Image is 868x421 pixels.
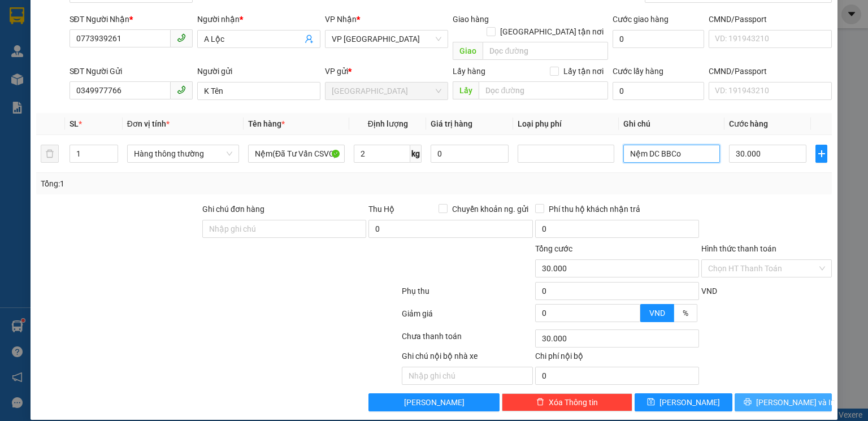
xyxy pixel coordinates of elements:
div: Người nhận [197,13,320,25]
span: % [683,309,688,318]
div: Chưa thanh toán [401,330,533,350]
input: Dọc đường [483,42,608,60]
span: Thủ Đức [332,83,441,99]
span: save [647,398,655,407]
span: Giao [453,42,483,60]
span: Lấy [453,81,479,99]
span: Lấy tận nơi [559,65,608,77]
span: Cước hàng [729,119,768,128]
input: Cước lấy hàng [613,82,704,100]
span: [GEOGRAPHIC_DATA] tận nơi [496,25,608,38]
span: VND [701,287,717,296]
button: plus [815,145,827,163]
div: Tổng: 1 [41,177,336,190]
input: Dọc đường [479,81,608,99]
label: Ghi chú đơn hàng [202,205,264,214]
span: delete [536,398,544,407]
span: Tổng cước [535,244,572,253]
input: 0 [431,145,508,163]
div: Ghi chú nội bộ nhà xe [402,350,532,367]
div: Chi phí nội bộ [535,350,699,367]
span: Decrease Value [627,313,640,322]
span: Đơn vị tính [127,119,170,128]
button: [PERSON_NAME] [368,393,499,411]
th: Loại phụ phí [513,113,619,135]
div: VP gửi [325,65,448,77]
div: Người gửi [197,65,320,77]
span: Hàng thông thường [134,145,232,162]
label: Cước giao hàng [613,15,669,24]
button: deleteXóa Thông tin [502,393,632,411]
span: Phí thu hộ khách nhận trả [544,203,645,215]
button: save[PERSON_NAME] [635,393,732,411]
span: up [631,306,637,313]
span: VND [649,309,665,318]
span: Chuyển khoản ng. gửi [448,203,533,215]
div: SĐT Người Gửi [70,65,193,77]
span: [PERSON_NAME] [659,396,720,409]
span: VP Nhận [325,15,357,24]
span: SL [70,119,79,128]
span: Giao hàng [453,15,489,24]
span: Giá trị hàng [431,119,472,128]
span: Tên hàng [248,119,285,128]
span: down [631,314,637,321]
div: SĐT Người Nhận [70,13,193,25]
input: Ghi Chú [623,145,720,163]
span: Định lượng [368,119,408,128]
input: VD: Bàn, Ghế [248,145,345,163]
div: Giảm giá [401,307,533,327]
span: kg [410,145,422,163]
input: Cước giao hàng [613,30,704,48]
div: CMND/Passport [709,65,832,77]
span: Increase Value [627,305,640,313]
span: printer [744,398,752,407]
span: [PERSON_NAME] và In [756,396,835,409]
span: Increase Value [105,145,118,154]
span: phone [177,85,186,94]
span: Thu Hộ [368,205,394,214]
span: [PERSON_NAME] [404,396,465,409]
th: Ghi chú [619,113,724,135]
span: Lấy hàng [453,67,485,76]
div: CMND/Passport [709,13,832,25]
span: phone [177,33,186,42]
span: down [108,155,115,162]
span: VP Đà Lạt [332,31,441,47]
label: Hình thức thanh toán [701,244,776,253]
button: delete [41,145,59,163]
div: Phụ thu [401,285,533,305]
span: Xóa Thông tin [549,396,598,409]
span: Decrease Value [105,154,118,162]
label: Cước lấy hàng [613,67,663,76]
input: Ghi chú đơn hàng [202,220,366,238]
button: printer[PERSON_NAME] và In [735,393,832,411]
span: up [108,147,115,154]
span: plus [816,149,827,158]
input: Nhập ghi chú [402,367,532,385]
span: user-add [305,34,314,44]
